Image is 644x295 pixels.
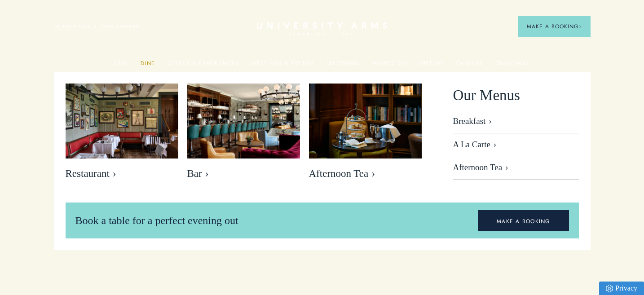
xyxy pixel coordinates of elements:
[187,84,300,185] a: image-b49cb22997400f3f08bed174b2325b8c369ebe22-8192x5461-jpg Bar
[54,23,140,31] a: 3D TOUR:TAKE A LOOK AROUND
[66,167,178,180] span: Restaurant
[518,16,591,37] button: Make a BookingArrow icon
[527,22,582,31] span: Make a Booking
[141,60,155,72] a: Dine
[187,84,300,159] img: image-b49cb22997400f3f08bed174b2325b8c369ebe22-8192x5461-jpg
[168,60,239,72] a: Offers & Experiences
[309,167,422,180] span: Afternoon Tea
[309,84,422,159] img: image-eb2e3df6809416bccf7066a54a890525e7486f8d-2500x1667-jpg
[251,60,314,72] a: Meetings & Events
[456,60,483,72] a: Careers
[453,156,579,180] a: Afternoon Tea
[257,22,387,36] a: Home
[372,60,407,72] a: What's On
[599,282,644,295] a: Privacy
[453,133,579,157] a: A La Carte
[309,84,422,185] a: image-eb2e3df6809416bccf7066a54a890525e7486f8d-2500x1667-jpg Afternoon Tea
[75,215,238,226] span: Book a table for a perfect evening out
[66,84,178,159] img: image-bebfa3899fb04038ade422a89983545adfd703f7-2500x1667-jpg
[453,84,520,107] span: Our Menus
[578,25,582,28] img: Arrow icon
[66,84,178,185] a: image-bebfa3899fb04038ade422a89983545adfd703f7-2500x1667-jpg Restaurant
[187,167,300,180] span: Bar
[606,285,613,292] img: Privacy
[453,116,579,133] a: Breakfast
[478,210,569,231] a: MAKE A BOOKING
[495,60,529,72] a: Christmas
[327,60,360,72] a: Weddings
[114,60,128,72] a: Stay
[419,60,444,72] a: Gifting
